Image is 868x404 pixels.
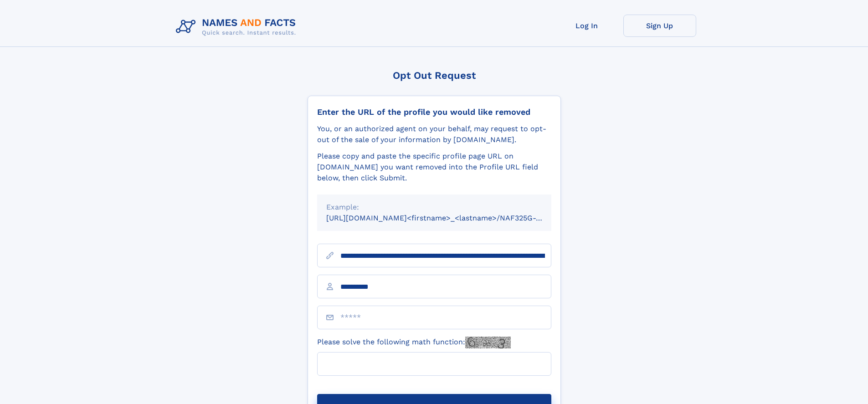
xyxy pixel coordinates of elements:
div: Enter the URL of the profile you would like removed [317,107,551,117]
div: Please copy and paste the specific profile page URL on [DOMAIN_NAME] you want removed into the Pr... [317,151,551,184]
a: Log In [550,15,623,37]
div: Opt Out Request [308,70,561,81]
label: Please solve the following math function: [317,337,511,348]
img: Logo Names and Facts [172,15,303,39]
a: Sign Up [623,15,696,37]
div: Example: [326,202,542,213]
small: [URL][DOMAIN_NAME]<firstname>_<lastname>/NAF325G-xxxxxxxx [326,214,569,222]
div: You, or an authorized agent on your behalf, may request to opt-out of the sale of your informatio... [317,123,551,145]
